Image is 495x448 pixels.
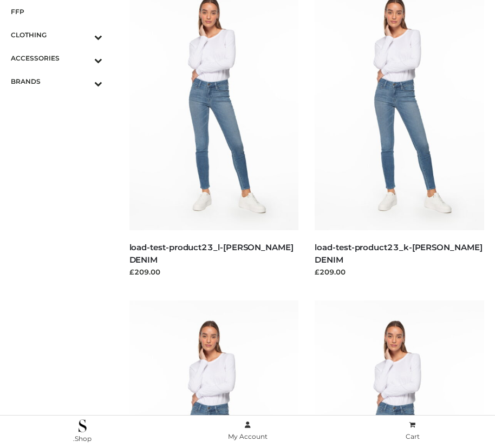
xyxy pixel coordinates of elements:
[79,419,87,432] img: .Shop
[315,266,484,277] div: £209.00
[165,419,330,443] a: My Account
[228,432,268,440] span: My Account
[129,242,294,265] a: load-test-product23_l-[PERSON_NAME] DENIM
[64,70,102,93] button: Toggle Submenu
[11,52,102,64] span: ACCESSORIES
[64,46,102,70] button: Toggle Submenu
[11,5,102,18] span: FFP
[73,434,92,443] span: .Shop
[315,242,482,265] a: load-test-product23_k-[PERSON_NAME] DENIM
[11,46,102,70] a: ACCESSORIESToggle Submenu
[11,70,102,93] a: BRANDSToggle Submenu
[11,75,102,88] span: BRANDS
[11,29,102,41] span: CLOTHING
[64,23,102,46] button: Toggle Submenu
[406,432,420,440] span: Cart
[129,266,299,277] div: £209.00
[330,419,495,443] a: Cart
[11,23,102,46] a: CLOTHINGToggle Submenu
